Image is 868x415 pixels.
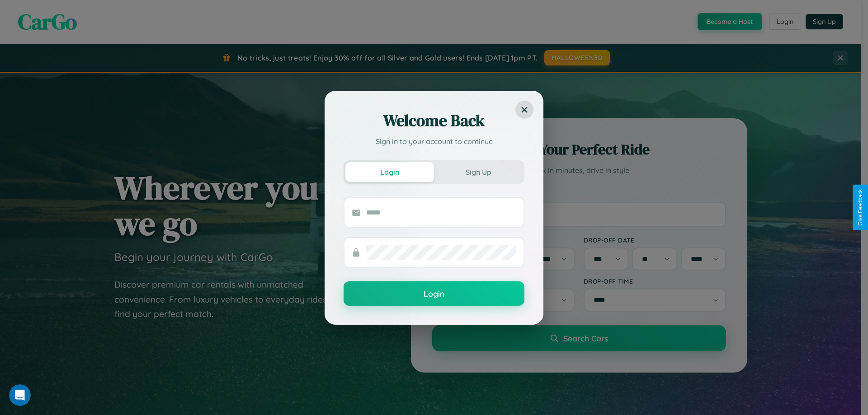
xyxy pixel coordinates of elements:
[9,384,31,406] iframe: Intercom live chat
[857,189,863,226] div: Give Feedback
[434,162,523,182] button: Sign Up
[344,136,524,147] p: Sign in to your account to continue
[345,162,434,182] button: Login
[344,281,524,306] button: Login
[344,110,524,131] h2: Welcome Back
